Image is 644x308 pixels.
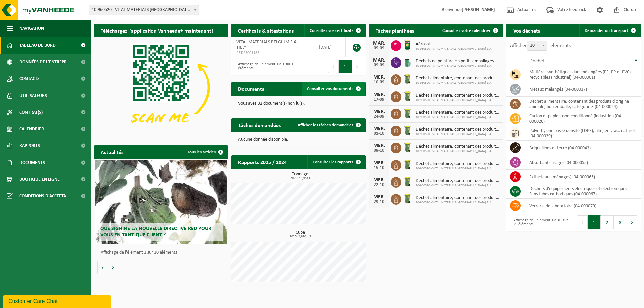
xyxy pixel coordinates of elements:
button: 1 [588,215,601,229]
span: Consulter vos certificats [310,28,353,33]
div: 08-10 [372,148,386,153]
a: Consulter votre calendrier [437,24,502,37]
span: Demander un transport [585,28,628,33]
span: 10-960520 - VITAL MATERIALS [GEOGRAPHIC_DATA] S.A. [416,98,500,102]
p: Affichage de l'élément 1 sur 10 éléments [101,250,225,255]
div: MER. [372,160,386,166]
label: Afficher éléments [510,43,571,48]
h3: Cube [235,230,366,238]
span: Tableau de bord [19,37,56,54]
div: Affichage de l'élément 1 à 1 sur 1 éléments [235,59,295,74]
a: Consulter vos documents [302,82,365,96]
span: 10-960520 - VITAL MATERIALS BELGIUM S.A. - TILLY [89,5,199,15]
span: Contacts [19,70,40,87]
span: 10-960520 - VITAL MATERIALS [GEOGRAPHIC_DATA] S.A. [416,115,500,119]
img: WB-0140-HPE-GN-50 [401,125,413,136]
td: métaux mélangés (04-000017) [524,82,641,97]
h2: Actualités [94,145,130,159]
span: Afficher les tâches demandées [298,123,353,127]
h3: Tonnage [235,172,366,180]
h2: Documents [231,82,271,95]
span: Consulter vos documents [307,87,353,91]
div: 24-09 [372,114,386,119]
iframe: chat widget [3,293,112,308]
div: MER. [372,194,386,200]
div: MER. [372,126,386,131]
span: Consulter votre calendrier [442,28,491,33]
button: Next [627,215,637,229]
div: 09-09 [372,46,386,51]
div: 09-09 [372,63,386,68]
img: WB-0140-HPE-GN-50 [401,73,413,85]
h2: Certificats & attestations [231,24,301,37]
div: MER. [372,177,386,183]
a: Afficher les tâches demandées [292,118,365,132]
span: 10 [527,41,547,51]
span: Déchets de peinture en petits emballages [416,59,494,64]
a: Demander un transport [579,24,640,37]
h2: Rapports 2025 / 2024 [231,155,293,168]
span: 10 [527,41,547,50]
td: briquaillons et terre (04-000043) [524,141,641,155]
span: Déchet alimentaire, contenant des produits d'origine animale, non emballé, catég... [416,93,500,98]
td: déchets d'équipements électriques et électroniques - Sans tubes cathodiques (04-000067) [524,184,641,199]
span: Déchet alimentaire, contenant des produits d'origine animale, non emballé, catég... [416,76,500,81]
h2: Tâches demandées [231,118,287,131]
div: Affichage de l'élément 1 à 10 sur 29 éléments [510,215,570,230]
img: PB-OT-0200-MET-00-03 [401,39,413,51]
span: Boutique en ligne [19,171,60,188]
span: Déchet alimentaire, contenant des produits d'origine animale, non emballé, catég... [416,144,500,149]
span: 10-960520 - VITAL MATERIALS [GEOGRAPHIC_DATA] S.A. [416,47,492,51]
img: WB-0140-HPE-GN-50 [401,193,413,204]
p: Aucune donnée disponible. [238,137,359,142]
strong: [PERSON_NAME] [462,7,495,12]
button: Next [352,60,362,73]
div: MAR. [372,41,386,46]
span: 10-960520 - VITAL MATERIALS BELGIUM S.A. - TILLY [89,5,199,15]
div: MER. [372,75,386,80]
span: 10-960520 - VITAL MATERIALS [GEOGRAPHIC_DATA] S.A. [416,132,500,136]
button: 2 [601,215,614,229]
td: déchet alimentaire, contenant des produits d'origine animale, non emballé, catégorie 3 (04-000024) [524,97,641,111]
span: Utilisateurs [19,87,47,104]
span: 10-960520 - VITAL MATERIALS [GEOGRAPHIC_DATA] S.A. [416,149,500,153]
span: 2025: 16,951 t [235,177,366,180]
span: Navigation [19,20,44,37]
span: 10-960520 - VITAL MATERIALS [GEOGRAPHIC_DATA] S.A. [416,201,500,205]
td: matières synthétiques durs mélangées (PE, PP et PVC), recyclables (industriel) (04-000001) [524,67,641,82]
a: Consulter vos certificats [304,24,365,37]
img: Download de VHEPlus App [94,37,228,138]
td: carton et papier, non-conditionné (industriel) (04-000026) [524,111,641,126]
span: 10-960520 - VITAL MATERIALS [GEOGRAPHIC_DATA] S.A. [416,167,500,171]
span: Conditions d'accepta... [19,188,70,204]
div: MAR. [372,58,386,63]
span: RED25001135 [236,50,309,56]
div: 29-10 [372,200,386,204]
button: 1 [339,60,352,73]
a: Tous les articles [182,145,227,159]
div: 22-10 [372,183,386,187]
img: WB-0140-HPE-GN-50 [401,108,413,119]
a: Consulter les rapports [307,155,365,169]
button: Previous [577,215,588,229]
span: VITAL MATERIALS BELGIUM S.A. - TILLY [236,40,300,50]
button: 3 [614,215,627,229]
div: MER. [372,92,386,97]
span: Contrat(s) [19,104,43,121]
td: polyéthylène basse densité (LDPE), film, en vrac, naturel (04-000039) [524,126,641,141]
img: WB-0140-HPE-GN-50 [401,176,413,187]
button: Previous [328,60,339,73]
img: WB-0140-HPE-GN-50 [401,159,413,170]
span: Rapports [19,137,40,154]
td: [DATE] [314,37,346,57]
div: 01-10 [372,131,386,136]
td: verrerie de laboratoire (04-000079) [524,199,641,213]
div: MER. [372,109,386,114]
span: 10-960520 - VITAL MATERIALS [GEOGRAPHIC_DATA] S.A. [416,64,494,68]
img: WB-0140-HPE-GN-50 [401,142,413,153]
h2: Tâches planifiées [369,24,421,37]
td: extincteurs (ménages) (04-000065) [524,170,641,184]
span: 10-960520 - VITAL MATERIALS [GEOGRAPHIC_DATA] S.A. [416,81,500,85]
h2: Vos déchets [506,24,547,37]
